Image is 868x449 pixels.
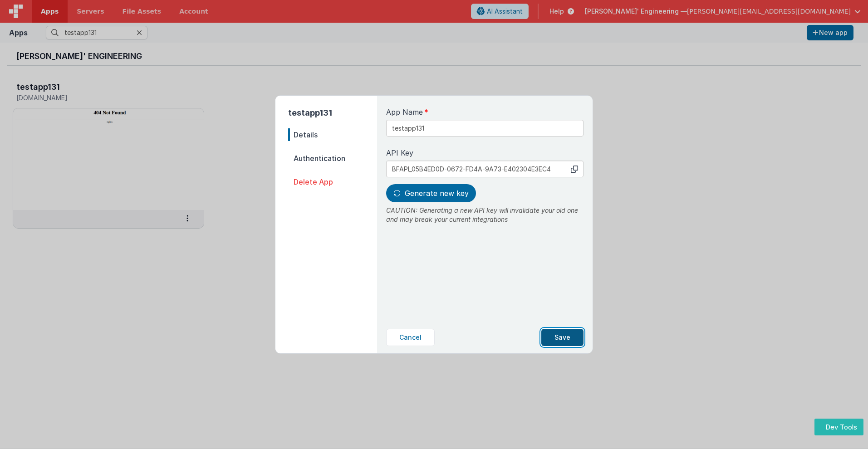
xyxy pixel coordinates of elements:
[288,128,377,141] span: Details
[386,184,476,202] button: Generate new key
[541,329,584,346] button: Save
[386,107,423,117] span: App Name
[386,147,413,158] span: API Key
[814,419,863,435] button: Dev Tools
[288,176,377,188] span: Delete App
[386,161,584,177] input: No API key generated
[288,152,377,165] span: Authentication
[386,329,435,346] button: Cancel
[405,189,469,198] span: Generate new key
[288,107,377,119] h2: testapp131
[386,206,584,224] p: CAUTION: Generating a new API key will invalidate your old one and may break your current integra...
